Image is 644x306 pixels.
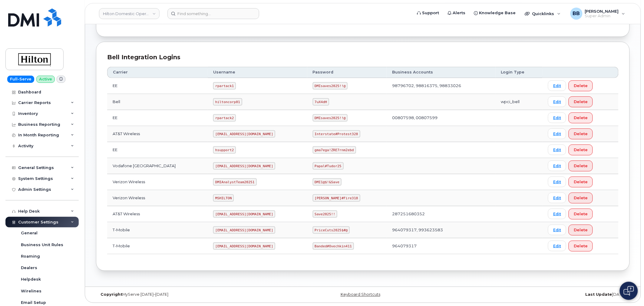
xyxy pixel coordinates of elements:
code: [PERSON_NAME]#Fire318 [313,194,360,202]
button: Delete [569,161,593,171]
span: Delete [574,211,588,217]
code: PriceCuts2025$#@ [313,226,350,234]
code: Save2025!! [313,210,338,218]
span: Knowledge Base [479,10,516,16]
td: Verizon Wireless [107,190,208,206]
code: DMIsaves2025!!@ [313,82,348,90]
span: Delete [574,131,588,137]
td: Vodafone [GEOGRAPHIC_DATA] [107,158,208,174]
div: [DATE] [452,292,630,297]
td: EE [107,142,208,158]
td: EE [107,110,208,126]
code: [EMAIL_ADDRESS][DOMAIN_NAME] [213,226,275,234]
button: Delete [569,241,593,252]
code: DMIsaves2025!!@ [313,114,348,122]
code: Banded#Ovechkin411 [313,243,354,250]
div: Quicklinks [521,8,565,20]
span: Support [422,10,439,16]
td: Bell [107,94,208,110]
div: Bell Integration Logins [107,53,619,62]
td: wpci_bell [496,94,543,110]
th: Carrier [107,67,208,78]
div: MyServe [DATE]–[DATE] [96,292,274,297]
td: EE [107,78,208,94]
code: hiltoncorp01 [213,98,242,106]
span: Delete [574,243,588,249]
button: Delete [569,112,593,123]
button: Delete [569,225,593,236]
td: AT&T Wireless [107,206,208,222]
code: [EMAIL_ADDRESS][DOMAIN_NAME] [213,243,275,250]
td: 98796702, 98816375, 98833026 [387,78,496,94]
code: [EMAIL_ADDRESS][DOMAIN_NAME] [213,162,275,170]
td: 00807598, 00807599 [387,110,496,126]
th: Business Accounts [387,67,496,78]
span: Alerts [453,10,466,16]
a: Knowledge Base [470,7,520,19]
a: Alerts [444,7,470,19]
a: Edit [548,193,566,203]
a: Edit [548,112,566,123]
button: Delete [569,80,593,91]
td: AT&T Wireless [107,126,208,142]
a: Edit [548,129,566,139]
span: Delete [574,179,588,185]
strong: Last Update [586,292,612,297]
td: 287251680352 [387,206,496,222]
code: rpartack2 [213,114,236,122]
span: BB [573,10,580,17]
code: [EMAIL_ADDRESS][DOMAIN_NAME] [213,130,275,138]
img: Open chat [624,286,634,296]
td: Verizon Wireless [107,174,208,190]
th: Username [208,67,307,78]
button: Delete [569,177,593,187]
code: Papal#Tudor25 [313,162,344,170]
span: Quicklinks [532,11,554,16]
code: MSHILTON [213,194,234,202]
code: gma7ega!ZRE7rnm2ebd [313,146,356,154]
a: Edit [548,225,566,235]
th: Login Type [496,67,543,78]
a: Edit [548,161,566,171]
code: [EMAIL_ADDRESS][DOMAIN_NAME] [213,210,275,218]
span: Delete [574,163,588,169]
code: 7uX4dH [313,98,329,106]
button: Delete [569,96,593,107]
span: [PERSON_NAME] [585,9,619,14]
code: rpartack1 [213,82,236,90]
code: DMI1@$!&Save [313,178,342,186]
td: T-Mobile [107,222,208,238]
td: 964079317, 993623583 [387,222,496,238]
code: DMIAnalystTeam20251 [213,178,256,186]
button: Delete [569,193,593,203]
strong: Copyright [101,292,122,297]
div: Ben Baskerville Jr [566,8,629,20]
span: Delete [574,83,588,89]
a: Hilton Domestic Operating Company Inc [99,8,160,19]
a: Edit [548,177,566,187]
a: Edit [548,145,566,155]
span: Delete [574,115,588,121]
a: Edit [548,209,566,219]
a: Edit [548,96,566,107]
span: Delete [574,147,588,153]
span: Delete [574,227,588,233]
button: Delete [569,209,593,220]
code: Interstate#Protest328 [313,130,360,138]
span: Delete [574,99,588,105]
a: Edit [548,80,566,91]
a: Support [413,7,444,19]
td: 964079317 [387,238,496,254]
input: Find something... [167,8,259,19]
button: Delete [569,129,593,139]
a: Keyboard Shortcuts [341,292,380,297]
span: Super Admin [585,14,619,18]
button: Delete [569,145,593,155]
a: Edit [548,241,566,251]
code: hsupport2 [213,146,236,154]
td: T-Mobile [107,238,208,254]
span: Delete [574,195,588,201]
th: Password [307,67,387,78]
